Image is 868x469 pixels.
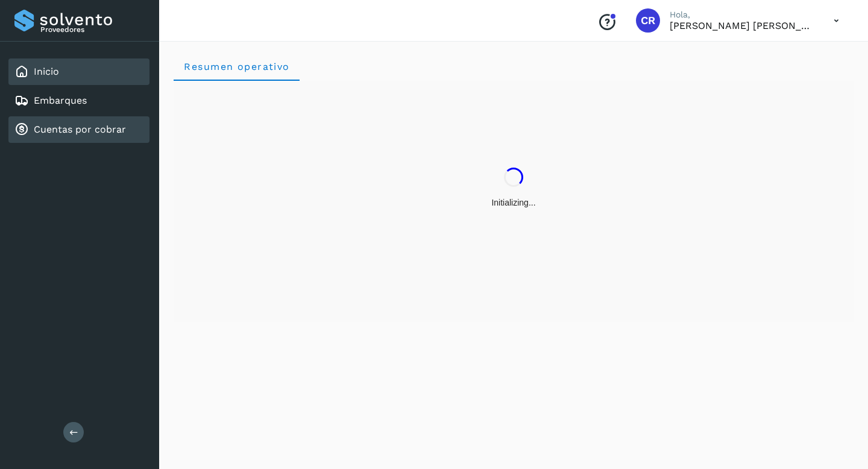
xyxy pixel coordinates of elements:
span: Resumen operativo [183,61,290,72]
a: Embarques [34,95,87,106]
p: Proveedores [40,25,145,34]
a: Cuentas por cobrar [34,124,126,135]
div: Embarques [8,87,149,114]
a: Inicio [34,66,59,77]
p: CARLOS RODOLFO BELLI PEDRAZA [670,20,814,31]
div: Inicio [8,58,149,85]
p: Hola, [670,10,814,20]
div: Cuentas por cobrar [8,116,149,143]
